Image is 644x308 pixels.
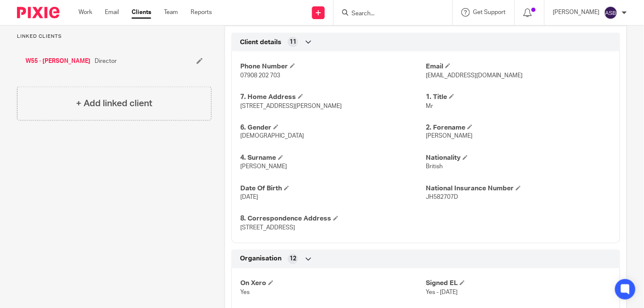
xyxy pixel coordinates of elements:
[79,8,92,17] a: Work
[191,8,212,17] a: Reports
[351,10,427,18] input: Search
[164,8,178,17] a: Team
[240,154,426,163] h4: 4. Surname
[426,184,611,193] h4: National Insurance Number
[290,38,296,46] span: 11
[240,38,281,47] span: Client details
[76,97,152,110] h4: + Add linked client
[426,164,443,170] span: British
[240,290,250,296] span: Yes
[240,254,281,263] span: Organisation
[240,73,280,79] span: 07908 202 703
[426,154,611,163] h4: Nationality
[240,195,258,201] span: [DATE]
[426,73,523,79] span: [EMAIL_ADDRESS][DOMAIN_NAME]
[240,103,342,109] span: [STREET_ADDRESS][PERSON_NAME]
[95,57,117,65] span: Director
[426,93,611,102] h4: 1. Title
[290,255,296,263] span: 12
[240,225,295,231] span: [STREET_ADDRESS]
[553,8,600,17] p: [PERSON_NAME]
[426,62,611,71] h4: Email
[426,133,472,139] span: [PERSON_NAME]
[240,215,426,223] h4: 8. Correspondence Address
[426,290,458,296] span: Yes - [DATE]
[426,195,458,201] span: JH582707D
[240,279,426,288] h4: On Xero
[426,279,611,288] h4: Signed EL
[240,123,426,132] h4: 6. Gender
[17,33,211,40] p: Linked clients
[426,103,433,109] span: Mr
[240,62,426,71] h4: Phone Number
[240,93,426,102] h4: 7. Home Address
[105,8,119,17] a: Email
[240,133,304,139] span: [DEMOGRAPHIC_DATA]
[240,164,287,170] span: [PERSON_NAME]
[240,184,426,193] h4: Date Of Birth
[426,123,611,132] h4: 2. Forename
[132,8,151,17] a: Clients
[25,57,90,65] a: W55 - [PERSON_NAME]
[604,6,618,20] img: svg%3E
[473,9,506,15] span: Get Support
[17,7,59,18] img: Pixie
